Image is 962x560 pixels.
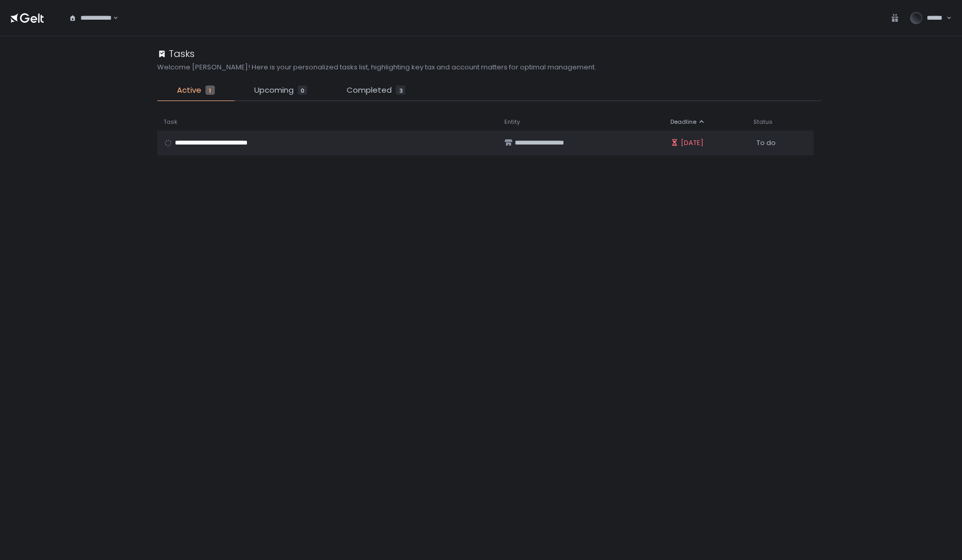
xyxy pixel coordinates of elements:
[177,84,201,96] span: Active
[157,63,596,72] h2: Welcome [PERSON_NAME]! Here is your personalized tasks list, highlighting key tax and account mat...
[254,84,294,96] span: Upcoming
[670,118,696,126] span: Deadline
[157,47,195,61] div: Tasks
[347,84,392,96] span: Completed
[62,7,118,29] div: Search for option
[504,118,520,126] span: Entity
[681,138,704,148] span: [DATE]
[205,85,215,95] div: 1
[757,138,776,148] span: To do
[396,85,405,95] div: 3
[163,118,177,126] span: Task
[753,118,773,126] span: Status
[298,85,307,95] div: 0
[112,13,112,23] input: Search for option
